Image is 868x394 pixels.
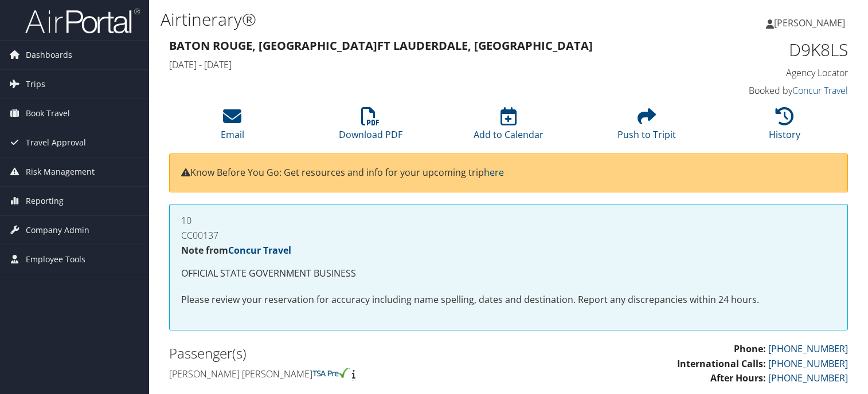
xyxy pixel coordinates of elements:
[26,70,45,98] span: Trips
[768,357,848,370] a: [PHONE_NUMBER]
[169,58,674,71] h4: [DATE] - [DATE]
[26,41,72,69] span: Dashboards
[26,99,70,128] span: Book Travel
[26,245,85,274] span: Employee Tools
[769,113,800,141] a: History
[677,357,766,370] strong: International Calls:
[181,293,836,308] p: Please review your reservation for accuracy including name spelling, dates and destination. Repor...
[181,244,291,257] strong: Note from
[339,113,402,141] a: Download PDF
[181,166,836,180] p: Know Before You Go: Get resources and info for your upcoming trip
[774,17,845,29] span: [PERSON_NAME]
[768,372,848,384] a: [PHONE_NUMBER]
[474,113,544,141] a: Add to Calendar
[312,368,350,378] img: tsa-precheck.png
[766,6,857,40] a: [PERSON_NAME]
[26,187,64,215] span: Reporting
[710,372,766,384] strong: After Hours:
[484,166,504,179] a: here
[181,231,836,240] h4: CC00137
[734,342,766,355] strong: Phone:
[691,84,849,97] h4: Booked by
[617,113,676,141] a: Push to Tripit
[26,157,95,186] span: Risk Management
[26,216,89,245] span: Company Admin
[169,368,500,380] h4: [PERSON_NAME] [PERSON_NAME]
[228,244,291,257] a: Concur Travel
[169,38,593,53] strong: Baton Rouge, [GEOGRAPHIC_DATA] Ft Lauderdale, [GEOGRAPHIC_DATA]
[691,38,849,62] h1: D9K8LS
[181,216,836,225] h4: 10
[25,7,140,34] img: airportal-logo.png
[691,66,849,79] h4: Agency Locator
[768,342,848,355] a: [PHONE_NUMBER]
[161,7,624,31] h1: Airtinerary®
[181,266,836,281] p: OFFICIAL STATE GOVERNMENT BUSINESS
[26,128,86,157] span: Travel Approval
[221,113,244,141] a: Email
[169,344,500,363] h2: Passenger(s)
[792,84,848,97] a: Concur Travel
